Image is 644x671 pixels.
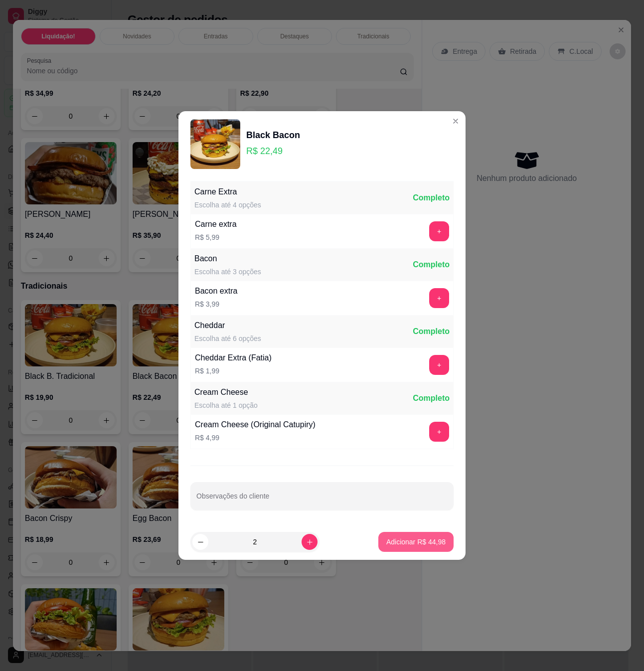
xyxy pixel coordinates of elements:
div: Carne Extra [194,186,261,198]
input: Observações do cliente [196,495,448,505]
div: Escolha até 4 opções [194,200,261,210]
button: decrease-product-quantity [192,534,208,550]
div: Cheddar [194,320,261,332]
div: Completo [413,192,450,204]
div: Bacon extra [195,285,237,297]
p: R$ 3,99 [195,299,237,309]
div: Bacon [194,253,261,265]
p: Adicionar R$ 44,98 [386,537,446,547]
div: Completo [413,326,450,337]
button: Adicionar R$ 44,98 [378,532,454,552]
div: Escolha até 6 opções [194,334,261,343]
p: R$ 22,49 [246,144,300,158]
div: Escolha até 3 opções [194,267,261,277]
button: add [429,288,449,308]
p: R$ 4,99 [195,433,316,443]
p: R$ 5,99 [195,232,237,242]
div: Cheddar Extra (Fatia) [195,352,272,364]
p: R$ 1,99 [195,366,272,376]
div: Carne extra [195,218,237,230]
button: Close [448,113,464,129]
div: Completo [413,259,450,271]
div: Cream Cheese [194,386,258,398]
div: Cream Cheese (Original Catupiry) [195,419,316,431]
img: product-image [190,119,240,169]
button: increase-product-quantity [302,534,318,550]
button: add [429,355,449,375]
div: Escolha até 1 opção [194,400,258,410]
button: add [429,221,449,241]
button: add [429,422,449,442]
div: Completo [413,392,450,404]
div: Black Bacon [246,128,300,142]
